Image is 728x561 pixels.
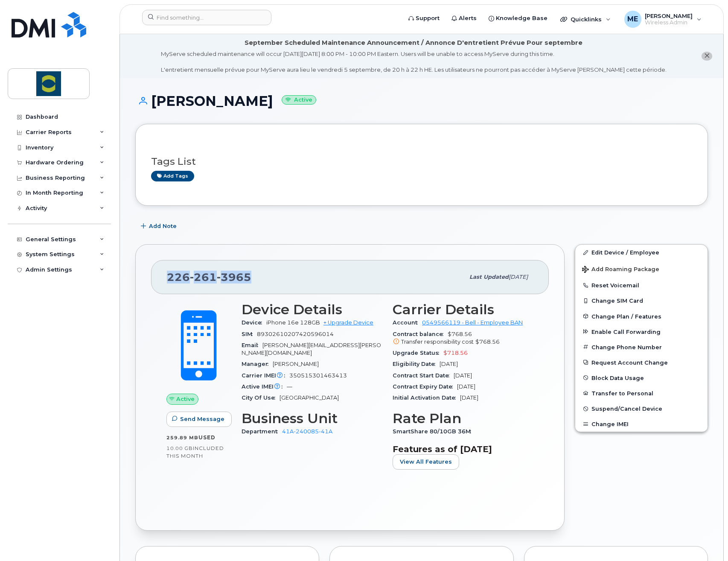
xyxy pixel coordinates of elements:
[393,411,533,426] h3: Rate Plan
[393,331,533,346] span: $768.56
[591,313,661,319] span: Change Plan / Features
[443,350,468,356] span: $718.56
[287,383,292,390] span: —
[161,50,667,74] div: MyServe scheduled maintenance will occur [DATE][DATE] 8:00 PM - 10:00 PM Eastern. Users will be u...
[393,319,422,326] span: Account
[242,372,289,379] span: Carrier IMEI
[393,394,460,401] span: Initial Activation Date
[166,412,232,427] button: Send Message
[591,328,661,335] span: Enable Call Forwarding
[393,350,443,356] span: Upgrade Status
[575,278,708,293] button: Reset Voicemail
[242,383,287,390] span: Active IMEI
[475,339,500,345] span: $768.56
[509,274,528,280] span: [DATE]
[242,428,282,435] span: Department
[575,339,708,355] button: Change Phone Number
[575,355,708,370] button: Request Account Change
[460,394,478,401] span: [DATE]
[167,271,251,283] span: 226
[422,319,523,326] a: 0549566119 - Bell - Employee BAN
[266,319,320,326] span: iPhone 16e 128GB
[393,444,533,454] h3: Features as of [DATE]
[151,171,194,181] a: Add tags
[702,52,712,61] button: close notification
[166,445,193,451] span: 10.00 GB
[440,361,458,367] span: [DATE]
[575,309,708,324] button: Change Plan / Features
[393,383,457,390] span: Contract Expiry Date
[176,395,195,403] span: Active
[242,302,382,317] h3: Device Details
[393,454,459,470] button: View All Features
[575,401,708,416] button: Suspend/Cancel Device
[575,293,708,308] button: Change SIM Card
[393,372,454,379] span: Contract Start Date
[575,245,708,260] a: Edit Device / Employee
[242,342,381,356] span: [PERSON_NAME][EMAIL_ADDRESS][PERSON_NAME][DOMAIN_NAME]
[166,445,224,459] span: included this month
[280,394,339,401] span: [GEOGRAPHIC_DATA]
[245,38,582,47] div: September Scheduled Maintenance Announcement / Annonce D'entretient Prévue Pour septembre
[198,434,215,441] span: used
[401,339,474,345] span: Transfer responsibility cost
[166,435,198,441] span: 259.89 MB
[393,361,440,367] span: Eligibility Date
[257,331,334,337] span: 89302610207420596014
[180,415,224,423] span: Send Message
[282,428,332,435] a: 41A-240085-41A
[575,370,708,386] button: Block Data Usage
[454,372,472,379] span: [DATE]
[323,319,373,326] a: + Upgrade Device
[282,95,316,105] small: Active
[393,331,448,337] span: Contract balance
[582,266,659,274] span: Add Roaming Package
[273,361,319,367] span: [PERSON_NAME]
[190,271,217,283] span: 261
[242,342,262,348] span: Email
[575,416,708,432] button: Change IMEI
[575,260,708,278] button: Add Roaming Package
[575,386,708,401] button: Transfer to Personal
[151,156,692,167] h3: Tags List
[393,428,475,435] span: SmartShare 80/10GB 36M
[457,383,475,390] span: [DATE]
[400,458,452,466] span: View All Features
[289,372,347,379] span: 350515301463413
[135,93,708,108] h1: [PERSON_NAME]
[393,302,533,317] h3: Carrier Details
[217,271,251,283] span: 3965
[575,324,708,339] button: Enable Call Forwarding
[242,361,273,367] span: Manager
[469,274,509,280] span: Last updated
[135,219,184,234] button: Add Note
[242,319,266,326] span: Device
[591,406,662,412] span: Suspend/Cancel Device
[242,394,280,401] span: City Of Use
[149,222,177,230] span: Add Note
[242,331,257,337] span: SIM
[242,411,382,426] h3: Business Unit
